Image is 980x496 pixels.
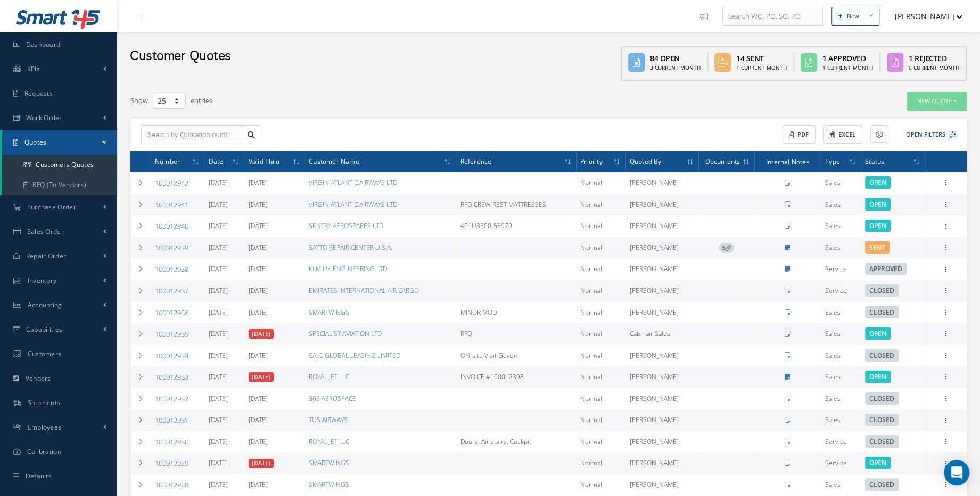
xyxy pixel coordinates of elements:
span: Sales [825,200,841,209]
span: Click to change it [865,241,890,254]
td: Normal [576,194,625,216]
td: [PERSON_NAME] [625,452,699,474]
td: [DATE] [204,345,244,367]
span: Sales [825,178,841,187]
td: Normal [576,323,625,345]
span: Employees [28,423,62,432]
span: Priority [580,156,603,166]
td: [PERSON_NAME] [625,345,699,367]
button: New Quote [907,92,967,111]
span: Status [865,156,884,166]
a: [DATE] [249,480,268,489]
a: [DATE] [249,178,268,187]
td: [DATE] [204,409,244,431]
span: Work Order [26,113,62,122]
td: RFQ CREW REST MATTRESSES [456,194,576,216]
a: CALC GLOBAL LEASING LIMITED [309,351,400,360]
td: [PERSON_NAME] [625,474,699,496]
span: Capabilities [26,325,63,334]
a: [DATE] [249,329,274,339]
span: Date [209,156,224,166]
td: RFQ [456,323,576,345]
a: SPECIALIST AVIATION LTD [309,329,382,338]
td: ON-site Visit Geven [456,345,576,367]
td: [DATE] [204,431,244,453]
span: Quoted By [630,156,662,166]
span: Service [825,286,847,295]
span: Valid Thru [249,156,279,166]
td: [PERSON_NAME] [625,302,699,324]
a: VIRGIN ATLANTIC AIRWAYS LTD [309,200,397,209]
span: Sales [825,243,841,252]
td: [DATE] [204,452,244,474]
span: Sales [825,221,841,230]
td: [PERSON_NAME] [625,431,699,453]
td: [DATE] [204,194,244,216]
span: Click to change it [865,435,899,448]
td: [DATE] [204,302,244,324]
a: 100012929 [155,458,188,468]
span: Click to change it [865,263,907,275]
input: Search by Quotation number [141,125,242,145]
button: [PERSON_NAME] [885,6,962,27]
a: 100012937 [155,286,188,296]
td: [DATE] [204,366,244,388]
button: PDF [783,125,816,144]
div: 1 Approved [822,53,873,64]
a: TUS AIRWAYS [309,415,348,424]
span: Customer Name [309,156,359,166]
a: 365 AEROSPACE [309,394,356,403]
td: Normal [576,345,625,367]
div: 84 Open [650,53,701,64]
a: Customers Quotes [2,155,117,175]
td: Normal [576,474,625,496]
span: Type [825,156,840,166]
td: [PERSON_NAME] [625,258,699,280]
a: SMARTWINGS [309,480,349,489]
a: 100012939 [155,243,188,253]
span: Repair Order [26,251,67,260]
a: 100012938 [155,264,188,274]
span: Click to change it [865,327,891,340]
div: 14 Sent [736,53,787,64]
td: [PERSON_NAME] [625,366,699,388]
a: 100012941 [155,200,188,209]
a: 100012930 [155,437,188,447]
label: entries [191,91,212,106]
td: Normal [576,215,625,237]
a: [DATE] [249,308,268,317]
span: Service [825,458,847,467]
a: 100012932 [155,394,188,403]
a: ROYAL JET LLC [309,437,349,446]
a: 100012935 [155,329,188,339]
span: Sales [825,308,841,317]
span: Sales [825,415,841,424]
span: KPIs [27,64,40,73]
span: Sales Order [27,227,64,236]
a: SMARTWINGS [309,458,349,467]
span: Internal Notes [766,156,810,166]
td: Normal [576,409,625,431]
td: [PERSON_NAME] [625,280,699,302]
label: Show [130,91,148,106]
td: MINOR MOD [456,302,576,324]
a: 100012940 [155,221,188,231]
button: Open Filters [896,126,957,144]
span: Number [155,156,180,166]
a: 100012942 [155,178,188,188]
td: Normal [576,280,625,302]
td: [DATE] [204,258,244,280]
span: Click to change it [865,284,899,297]
td: Normal [576,366,625,388]
td: [PERSON_NAME] [625,194,699,216]
span: 3 [719,243,734,253]
td: [PERSON_NAME] [625,215,699,237]
td: [DATE] [204,388,244,410]
input: Search WO, PO, SO, RO [722,7,823,26]
td: [DATE] [204,474,244,496]
td: Normal [576,388,625,410]
td: Normal [576,302,625,324]
td: Normal [576,452,625,474]
span: Purchase Order [27,203,76,212]
span: Sales [825,480,841,489]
